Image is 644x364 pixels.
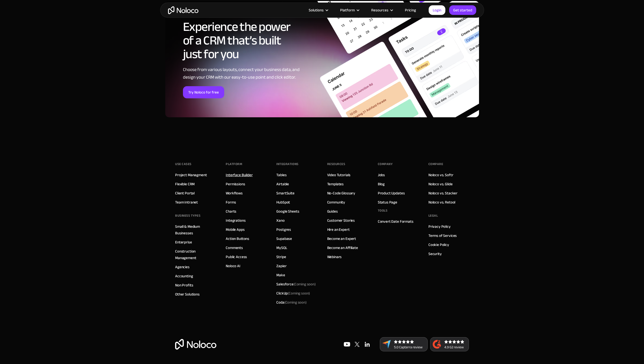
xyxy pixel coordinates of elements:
[183,20,311,61] h2: Experience the power of a CRM that’s built just for you
[334,7,365,13] div: Platform
[226,235,249,242] a: Action Buttons
[327,244,358,251] a: Become an Affiliate
[276,235,292,242] a: Supabase
[226,181,245,187] a: Permissions
[378,218,413,225] a: Convert Date Formats
[226,226,244,233] a: Mobile Apps
[175,273,193,279] a: Accounting
[428,199,455,206] a: Noloco vs. Retool
[276,281,316,287] div: Salesforce
[428,172,453,178] a: Noloco vs. Softr
[175,212,200,219] div: BUSINESS TYPES
[175,291,200,298] a: Other Solutions
[226,217,245,224] a: Integrations
[399,7,422,13] a: Pricing
[294,281,316,288] span: (Coming soon)
[175,248,216,261] a: Construction Management
[276,208,299,215] a: Google Sheets
[226,172,253,178] a: Interface Builder
[276,190,295,196] a: SmartSuite
[365,7,399,13] div: Resources
[226,160,242,168] div: Platform
[327,226,350,233] a: Hire an Expert
[327,172,351,178] a: Video Tutorials
[175,282,193,288] a: Non Profits
[378,207,388,214] div: Tools
[175,172,207,178] a: Project Managment
[276,226,291,233] a: Postgres
[428,223,451,230] a: Privacy Policy
[276,299,306,306] div: Coda
[378,160,393,168] div: Company
[276,217,284,224] a: Xano
[175,199,198,206] a: Team Intranet
[276,160,298,168] div: INTEGRATIONS
[168,6,198,14] a: home
[327,199,345,206] a: Community
[183,66,311,81] div: Choose from various layouts, connect your business data, and design your CRM with our easy-to-use...
[327,235,356,242] a: Become an Expert
[302,7,334,13] div: Solutions
[327,217,355,224] a: Customer Stories
[327,208,338,215] a: Guides
[276,263,286,269] a: Zapier
[428,212,438,219] div: Legal
[226,208,236,215] a: Charts
[449,5,476,15] a: Get started
[327,181,344,187] a: Templates
[175,223,216,236] a: Small & Medium Businesses
[175,160,192,168] div: Use Cases
[429,5,445,15] a: Login
[378,181,385,187] a: Blog
[428,232,457,239] a: Terms of Services
[428,190,458,196] a: Noloco vs. Stacker
[428,160,443,168] div: Compare
[371,7,388,13] div: Resources
[284,299,307,306] span: (Coming soon)
[378,190,405,196] a: Product Updates
[183,86,224,98] a: Try Noloco for free
[276,254,286,260] a: Stripe
[428,251,442,257] a: Security
[276,272,285,278] a: Make
[327,160,345,168] div: Resources
[226,254,247,260] a: Public Access
[175,264,190,270] a: Agencies
[226,190,243,196] a: Workflows
[276,290,310,297] div: ClickUp
[276,199,290,206] a: HubSpot
[309,7,324,13] div: Solutions
[288,290,310,297] span: (Coming soon)
[327,190,356,196] a: No-Code Glossary
[327,254,342,260] a: Webinars
[175,181,195,187] a: Flexible CRM
[428,181,453,187] a: Noloco vs. Glide
[428,241,449,248] a: Cookie Policy
[276,244,287,251] a: MySQL
[276,181,289,187] a: Airtable
[226,199,236,206] a: Forms
[340,7,355,13] div: Platform
[226,263,240,269] a: Noloco AI
[175,190,195,196] a: Client Portal
[378,172,385,178] a: Jobs
[226,244,243,251] a: Comments
[378,199,397,206] a: Status Page
[175,239,192,245] a: Enterprise
[276,172,286,178] a: Tables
